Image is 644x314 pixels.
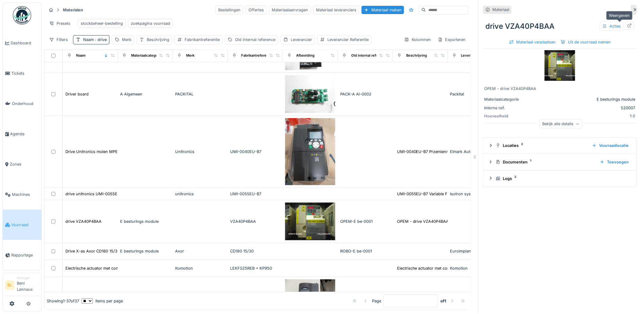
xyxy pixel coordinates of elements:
div: A Algemeen [120,91,170,97]
span: Onderhoud [12,101,39,107]
a: Machines [3,179,41,210]
div: Naam [83,37,107,43]
div: Manager [17,276,39,280]
div: Naam [76,53,86,58]
div: 520007 [533,105,635,111]
div: drive VZA40P4BAA [65,219,101,224]
a: Agenda [3,119,41,149]
div: E besturings module [533,96,635,102]
div: UMI-0055EU-B7 Variable Frequency Drive - Three ... [397,191,496,197]
a: Onderhoud [3,88,41,119]
a: Voorraad [3,210,41,240]
div: Logs [496,176,629,181]
div: Voorraadlocatie [590,141,631,150]
strong: Materialen [61,7,86,13]
div: Beschrijving [147,37,169,43]
div: VZA40P4BAA [230,219,280,224]
div: zoekpagina voorraad [131,21,170,26]
img: drive VZA40P4BAA [545,50,575,81]
span: Elmark Automatyka S.A. [450,149,495,154]
div: Materiaalaanvragen [269,6,311,14]
span: Dashboard [11,40,39,46]
img: Badge_color-CXgf-gQk.svg [13,6,31,24]
span: Tickets [11,70,39,76]
div: Weergeven [606,11,633,20]
div: Kolommen [402,35,434,44]
div: unitronics [175,191,225,197]
div: Fabrikantreferentie [185,37,220,43]
div: drive unitronics UMI-0055EU-B7 [65,191,127,197]
div: drive VZA40P4BAA [483,18,637,34]
div: Acties [600,22,624,31]
img: drive VZA40P4BAA [285,203,335,240]
div: Materiaalcategorie [484,96,530,102]
div: E besturings module [120,248,170,254]
img: Drive Unitronics molen MPE L77 UMI-0040EU-B7 [285,118,335,185]
span: Rapportage [11,252,39,258]
div: Old internal reference [351,53,388,58]
span: Voorraad [11,222,39,228]
div: Presets [46,19,73,28]
div: Materiaal [493,7,510,13]
summary: Documenten1Toevoegen [486,156,634,168]
a: BL ManagerBeni Lannaux [5,276,39,296]
span: : drive [94,37,107,42]
div: ROBO-E be-0001 [340,248,390,254]
div: OPEM-E be-0001 [340,219,390,224]
div: Showing 1 - 37 of 37 [47,298,79,304]
div: Locaties [496,143,587,148]
a: Rapportage [3,240,41,270]
div: items per page [82,298,123,304]
div: Materiaal verplaatsen [507,38,558,46]
span: Euroimpianti [450,249,473,253]
li: BL [5,281,14,290]
div: Axor [175,248,225,254]
span: Isotron systems [450,192,480,196]
a: Tickets [3,58,41,88]
a: Zones [3,149,41,179]
div: Unitronics [175,149,225,155]
div: Merk [186,53,194,58]
div: Interne ref. [484,105,530,111]
div: Leverancier [461,53,481,58]
div: Electrische actuator met controller voor absolu... [397,265,488,271]
div: Materiaal maken [362,6,404,14]
div: Electrische actuator met controller voor absolute encoder en drive [65,265,189,271]
li: Beni Lannaux [17,276,39,295]
div: Komotion [175,265,225,271]
span: Machines [12,192,39,197]
div: Bestellingen [215,6,243,14]
div: Fabrikantreferentie [241,53,273,58]
div: 1.0 [533,113,635,119]
div: Merk [122,37,131,43]
div: Afbeelding [296,53,315,58]
div: Driver board [65,91,89,97]
div: Old internal reference [235,37,275,43]
div: Beschrijving [406,53,427,58]
div: Exporteren [435,35,469,44]
div: Hoeveelheid [484,113,530,119]
summary: Logs2 [486,173,634,184]
span: Komotion [450,266,468,271]
div: Filters [46,35,71,44]
div: PACK-A Al-0002 [340,91,390,97]
div: Bekijk alle details [540,119,583,128]
div: UMI-0055EU-B7 [230,191,280,197]
span: Agenda [10,131,39,137]
div: Leverancier Referentie [327,37,369,43]
a: Dashboard [3,28,41,58]
div: Materiaal leveranciers [313,6,359,14]
span: Packital [450,92,464,96]
strong: of 1 [440,298,446,304]
summary: Locaties2Voorraadlocatie [486,140,634,151]
div: Toevoegen [598,158,631,166]
div: UMI-0040EU-B7 [230,149,280,155]
img: Driver board [285,75,335,113]
div: OPEM - drive VZA40P4BAA [484,86,635,92]
div: Uit de voorraad nemen [558,38,613,46]
div: Page [372,298,381,304]
div: E besturings module [120,219,170,224]
div: Leverancier [291,37,312,43]
span: Zones [10,161,39,167]
div: stockbeheer-bestelling [81,21,123,26]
